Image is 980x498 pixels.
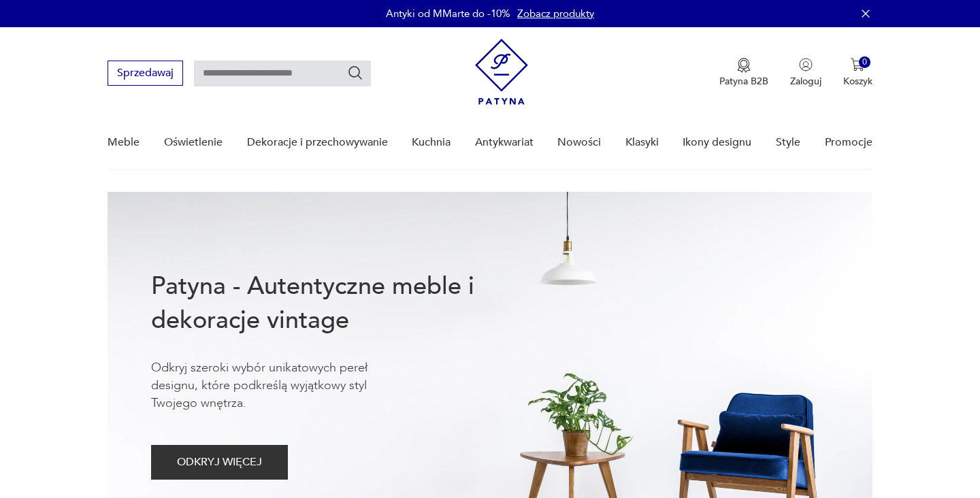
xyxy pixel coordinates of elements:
a: Klasyki [625,116,659,169]
a: Promocje [825,116,872,169]
a: Nowości [557,116,601,169]
p: Zaloguj [790,75,821,88]
a: ODKRYJ WIĘCEJ [151,459,288,468]
a: Style [776,116,800,169]
a: Zobacz produkty [517,7,594,20]
a: Antykwariat [475,116,534,169]
p: Odkryj szeroki wybór unikatowych pereł designu, które podkreślą wyjątkowy styl Twojego wnętrza. [151,359,410,412]
button: Sprzedawaj [108,61,183,86]
a: Oświetlenie [164,116,223,169]
a: Sprzedawaj [108,69,183,79]
p: Koszyk [843,75,872,88]
a: Kuchnia [412,116,451,169]
button: 0Koszyk [843,58,872,88]
div: 0 [859,56,870,68]
a: Ikony designu [683,116,751,169]
img: Ikona medalu [737,58,751,73]
a: Meble [108,116,140,169]
button: Patyna B2B [719,58,768,88]
p: Antyki od MMarte do -10% [386,7,510,20]
button: Zaloguj [790,58,821,88]
img: Ikona koszyka [851,58,864,71]
a: Ikona medaluPatyna B2B [719,58,768,88]
button: Szukaj [347,65,363,81]
img: Patyna - sklep z meblami i dekoracjami vintage [475,39,528,105]
a: Dekoracje i przechowywanie [247,116,388,169]
h1: Patyna - Autentyczne meble i dekoracje vintage [151,269,519,337]
button: ODKRYJ WIĘCEJ [151,445,288,480]
p: Patyna B2B [719,75,768,88]
img: Ikonka użytkownika [799,58,813,71]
